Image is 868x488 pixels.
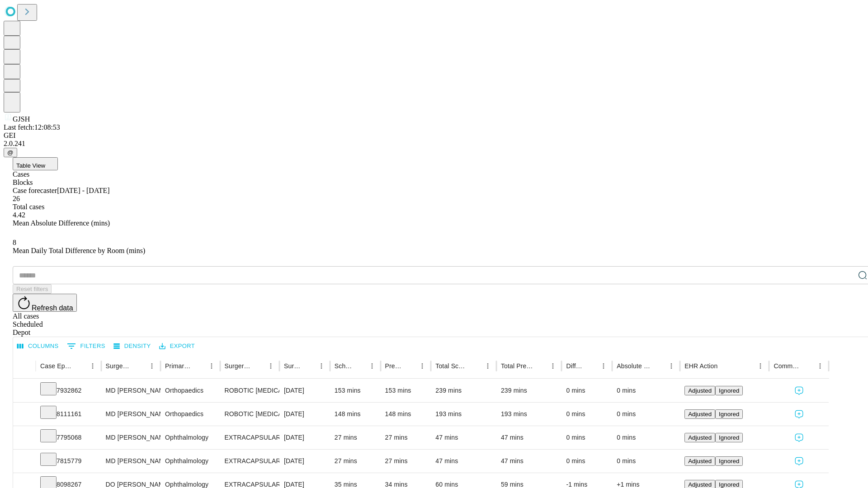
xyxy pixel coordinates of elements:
[385,450,427,473] div: 27 mins
[585,360,597,372] button: Sort
[617,426,675,449] div: 0 mins
[684,456,715,466] button: Adjusted
[165,379,215,402] div: Orthopaedics
[40,362,73,370] div: Case Epic Id
[111,339,153,353] button: Density
[353,360,366,372] button: Sort
[13,239,16,246] span: 8
[165,450,215,473] div: Ophthalmology
[335,362,352,370] div: Scheduled In Room Duration
[501,426,557,449] div: 47 mins
[715,456,743,466] button: Ignored
[335,450,376,473] div: 27 mins
[501,403,557,426] div: 193 mins
[435,426,492,449] div: 47 mins
[165,362,191,370] div: Primary Service
[65,339,108,353] button: Show filters
[252,360,264,372] button: Sort
[4,140,864,148] div: 2.0.241
[74,360,86,372] button: Sort
[106,450,156,473] div: MD [PERSON_NAME]
[165,403,215,426] div: Orthopaedics
[617,379,675,402] div: 0 mins
[225,450,275,473] div: EXTRACAPSULAR CATARACT REMOVAL WITH [MEDICAL_DATA]
[302,360,315,372] button: Sort
[719,434,739,441] span: Ignored
[18,454,31,469] button: Expand
[688,434,712,441] span: Adjusted
[566,450,608,473] div: 0 mins
[684,433,715,442] button: Adjusted
[684,362,717,370] div: EHR Action
[385,426,427,449] div: 27 mins
[205,360,218,372] button: Menu
[284,403,325,426] div: [DATE]
[157,339,197,353] button: Export
[40,426,97,449] div: 7795068
[225,426,275,449] div: EXTRACAPSULAR CATARACT REMOVAL WITH [MEDICAL_DATA]
[284,426,325,449] div: [DATE]
[13,195,20,202] span: 26
[264,360,277,372] button: Menu
[652,360,665,372] button: Sort
[684,409,715,419] button: Adjusted
[106,403,156,426] div: MD [PERSON_NAME] [PERSON_NAME] Md
[754,360,767,372] button: Menu
[534,360,547,372] button: Sort
[435,403,492,426] div: 193 mins
[688,411,712,418] span: Adjusted
[40,450,97,473] div: 7815779
[57,187,109,194] span: [DATE] - [DATE]
[335,379,376,402] div: 153 mins
[597,360,610,372] button: Menu
[688,458,712,465] span: Adjusted
[774,362,800,370] div: Comments
[18,430,31,446] button: Expand
[481,360,494,372] button: Menu
[225,362,251,370] div: Surgery Name
[684,386,715,395] button: Adjusted
[688,387,712,394] span: Adjusted
[335,403,376,426] div: 148 mins
[13,157,58,170] button: Table View
[315,360,328,372] button: Menu
[617,362,651,370] div: Absolute Difference
[435,379,492,402] div: 239 mins
[416,360,429,372] button: Menu
[146,360,158,372] button: Menu
[13,219,110,227] span: Mean Absolute Difference (mins)
[718,360,731,372] button: Sort
[86,360,99,372] button: Menu
[13,187,57,194] span: Case forecaster
[13,211,25,219] span: 4.42
[284,450,325,473] div: [DATE]
[4,131,864,140] div: GEI
[617,403,675,426] div: 0 mins
[4,148,17,157] button: @
[18,407,31,422] button: Expand
[385,362,403,370] div: Predicted In Room Duration
[15,339,61,353] button: Select columns
[13,284,52,294] button: Reset filters
[501,379,557,402] div: 239 mins
[40,403,97,426] div: 8111161
[617,450,675,473] div: 0 mins
[435,450,492,473] div: 47 mins
[165,426,215,449] div: Ophthalmology
[719,458,739,465] span: Ignored
[385,379,427,402] div: 153 mins
[7,149,14,156] span: @
[469,360,481,372] button: Sort
[366,360,378,372] button: Menu
[715,386,743,395] button: Ignored
[715,433,743,442] button: Ignored
[40,379,97,402] div: 7932862
[335,426,376,449] div: 27 mins
[284,362,302,370] div: Surgery Date
[13,247,145,254] span: Mean Daily Total Difference by Room (mins)
[13,294,77,312] button: Refresh data
[719,411,739,418] span: Ignored
[665,360,678,372] button: Menu
[106,379,156,402] div: MD [PERSON_NAME] [PERSON_NAME] Md
[566,362,584,370] div: Difference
